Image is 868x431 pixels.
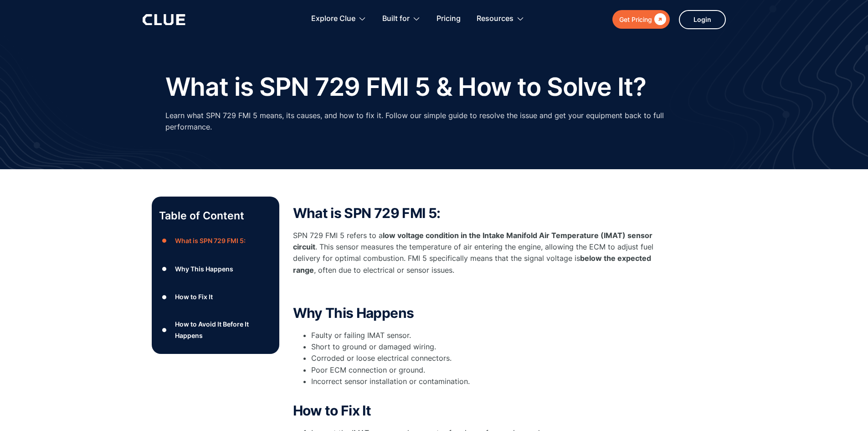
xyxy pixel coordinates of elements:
[159,318,272,341] a: ●How to Avoid It Before It Happens
[382,5,421,33] div: Built for
[679,10,726,29] a: Login
[311,5,355,33] div: Explore Clue
[159,208,272,223] p: Table of Content
[311,364,657,376] li: Poor ECM connection or ground.
[311,341,657,353] li: Short to ground or damaged wiring.
[159,234,272,248] a: ●What is SPN 729 FMI 5:
[619,14,652,25] div: Get Pricing
[165,110,703,133] p: Learn what SPN 729 FMI 5 means, its causes, and how to fix it. Follow our simple guide to resolve...
[437,5,461,33] a: Pricing
[293,254,651,274] strong: below the expected range
[175,318,272,341] div: How to Avoid It Before It Happens
[293,230,657,276] p: SPN 729 FMI 5 refers to a . This sensor measures the temperature of air entering the engine, allo...
[175,235,246,246] div: What is SPN 729 FMI 5:
[293,402,371,419] strong: How to Fix It
[159,290,272,304] a: ●How to Fix It
[293,205,441,221] strong: What is SPN 729 FMI 5:
[159,234,170,248] div: ●
[159,323,170,337] div: ●
[477,5,514,33] div: Resources
[165,73,647,101] h1: What is SPN 729 FMI 5 & How to Solve It?
[175,291,213,302] div: How to Fix It
[311,5,366,33] div: Explore Clue
[175,263,233,275] div: Why This Happens
[159,290,170,304] div: ●
[159,262,170,276] div: ●
[159,262,272,276] a: ●Why This Happens
[311,330,657,341] li: Faulty or failing IMAT sensor.
[477,5,524,33] div: Resources
[293,305,414,321] strong: Why This Happens
[382,5,410,33] div: Built for
[311,353,657,364] li: Corroded or loose electrical connectors.
[311,376,657,399] li: Incorrect sensor installation or contamination.
[652,14,666,25] div: 
[293,285,657,296] p: ‍
[612,10,670,29] a: Get Pricing
[293,231,652,251] strong: low voltage condition in the Intake Manifold Air Temperature (IMAT) sensor circuit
